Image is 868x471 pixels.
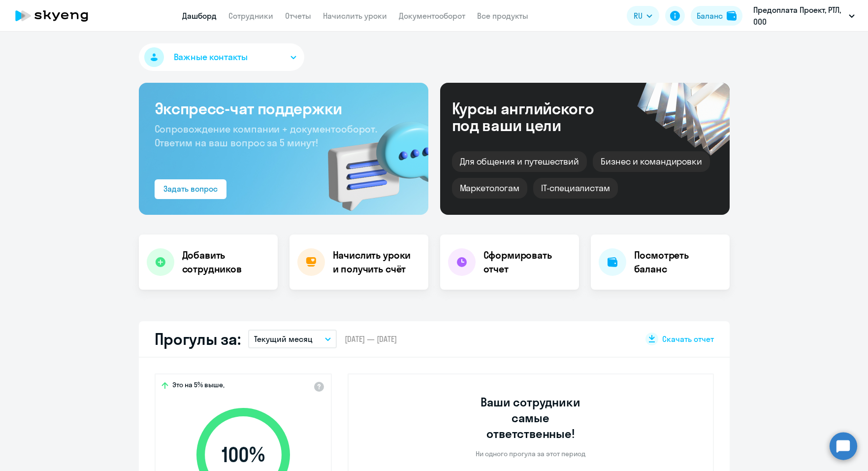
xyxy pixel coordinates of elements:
a: Отчеты [285,11,311,21]
button: RU [627,6,659,26]
img: balance [727,11,737,21]
p: Ни одного прогула за этот период [476,449,585,458]
span: Скачать отчет [662,334,714,344]
span: [DATE] — [DATE] [345,334,397,344]
p: Текущий месяц [254,333,313,345]
a: Документооборот [399,11,465,21]
button: Балансbalance [691,6,742,26]
div: IT-специалистам [533,178,618,199]
span: Это на 5% выше, [172,380,225,392]
button: Текущий месяц [248,330,337,348]
button: Предоплата Проект, РТЛ, ООО [748,4,860,28]
span: Сопровождение компании + документооборот. Ответим на ваш вопрос за 5 минут! [155,123,377,149]
button: Важные контакты [139,43,304,71]
h2: Прогулы за: [155,329,241,349]
h4: Добавить сотрудников [182,248,270,276]
span: RU [634,10,643,22]
div: Курсы английского под ваши цели [452,100,620,134]
h3: Ваши сотрудники самые ответственные! [467,394,594,441]
a: Начислить уроки [323,11,387,21]
h4: Начислить уроки и получить счёт [333,248,418,276]
div: Задать вопрос [163,183,218,195]
h4: Сформировать отчет [483,248,571,276]
img: bg-img [314,104,428,215]
h4: Посмотреть баланс [634,248,722,276]
div: Баланс [697,10,723,22]
div: Для общения и путешествий [452,151,587,172]
button: Задать вопрос [155,179,226,199]
span: Важные контакты [174,51,248,64]
h3: Экспресс-чат поддержки [155,99,413,118]
a: Сотрудники [228,11,273,21]
span: 100 % [187,443,300,467]
a: Дашборд [182,11,217,21]
div: Бизнес и командировки [593,151,710,172]
a: Все продукты [477,11,528,21]
div: Маркетологам [452,178,527,199]
p: Предоплата Проект, РТЛ, ООО [753,4,845,28]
